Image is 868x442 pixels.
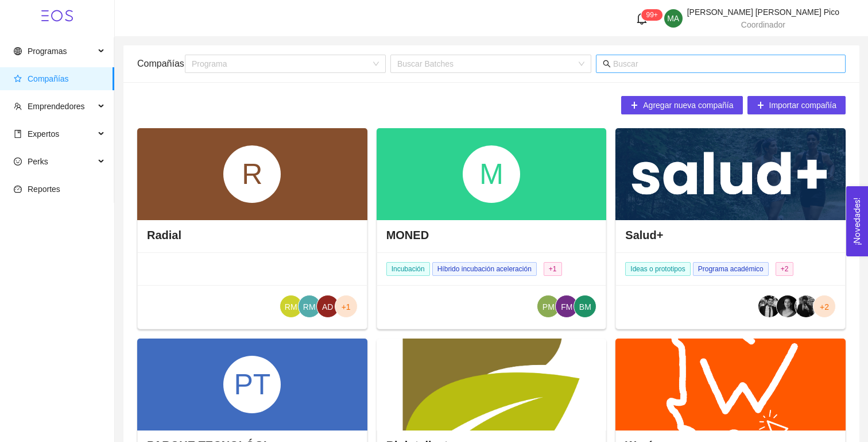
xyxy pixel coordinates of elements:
h4: MONED [386,227,429,243]
span: Compañías [28,74,69,83]
span: Perks [28,157,48,166]
img: 1630457512236-Vero%20BN.jpg [777,295,799,317]
span: +1 [342,295,351,318]
span: Agregar nueva compañía [643,99,733,112]
span: book [14,130,22,138]
span: + 1 [544,262,562,276]
span: + 2 [776,262,794,276]
div: PT [223,356,281,413]
span: Programas [28,47,67,56]
button: plusImportar compañía [747,96,846,114]
span: BM [579,295,591,318]
span: RM [303,295,316,318]
span: +2 [820,295,829,318]
span: smile [14,157,22,166]
div: M [463,145,520,203]
h4: Radial [147,227,181,243]
span: Híbrido incubación aceleración [432,262,537,276]
span: [PERSON_NAME] [PERSON_NAME] Pico [687,7,839,17]
span: bell [635,12,648,25]
span: Programa académico [693,262,769,276]
span: PM [542,295,555,318]
span: dashboard [14,185,22,193]
sup: 288 [642,9,662,21]
span: plus [757,101,765,110]
span: plus [630,101,638,110]
img: 1691433874309-Abraham.jpeg [795,295,817,317]
span: Emprendedores [28,102,85,111]
span: team [14,102,22,110]
input: Buscar [613,57,839,70]
span: search [603,60,611,68]
h4: Salud+ [625,227,663,243]
img: 1630096688264-sinti%CC%81tulo-249.jpg [758,295,780,317]
span: Reportes [28,185,60,194]
span: FM [561,295,572,318]
span: Importar compañía [769,99,837,112]
span: global [14,47,22,55]
span: RM [285,295,297,318]
span: AD [322,295,333,318]
div: R [223,145,281,203]
span: Incubación [386,262,430,276]
span: Expertos [28,129,59,139]
div: Compañías [137,47,185,80]
button: Open Feedback Widget [846,186,868,256]
span: Coordinador [741,20,785,29]
span: Ideas o prototipos [625,262,690,276]
button: plusAgregar nueva compañía [621,96,742,114]
span: star [14,75,22,83]
span: MA [667,9,679,28]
